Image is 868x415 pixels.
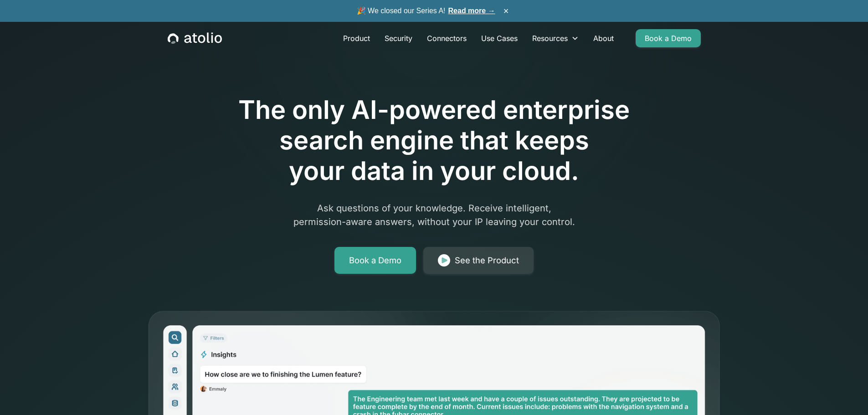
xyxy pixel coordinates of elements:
[586,29,621,47] a: About
[336,29,377,47] a: Product
[474,29,525,47] a: Use Cases
[420,29,474,47] a: Connectors
[423,247,534,274] a: See the Product
[448,7,495,15] a: Read more →
[259,201,609,229] p: Ask questions of your knowledge. Receive intelligent, permission-aware answers, without your IP l...
[201,95,668,187] h1: The only AI-powered enterprise search engine that keeps your data in your cloud.
[525,29,586,47] div: Resources
[501,6,512,16] button: ×
[377,29,420,47] a: Security
[334,247,416,274] a: Book a Demo
[636,29,701,47] a: Book a Demo
[168,32,222,44] a: home
[532,33,568,44] div: Resources
[357,5,495,16] span: 🎉 We closed our Series A!
[455,254,519,267] div: See the Product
